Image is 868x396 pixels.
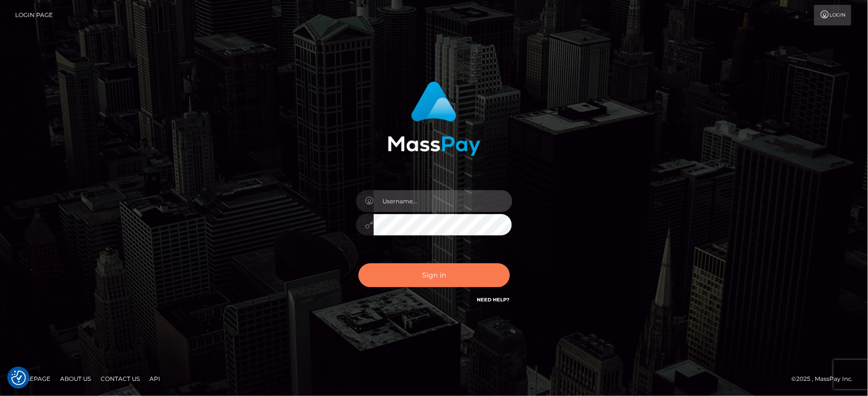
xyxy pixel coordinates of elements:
[11,371,54,386] a: Homepage
[146,371,164,386] a: API
[477,297,510,303] a: Need Help?
[374,190,512,212] input: Username...
[11,371,26,385] img: Revisit consent button
[359,263,510,287] button: Sign in
[56,371,95,386] a: About Us
[792,374,861,384] div: © 2025 , MassPay Inc.
[388,81,481,156] img: MassPay Login
[97,371,144,386] a: Contact Us
[814,5,851,25] a: Login
[15,5,53,25] a: Login Page
[11,371,26,385] button: Consent Preferences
